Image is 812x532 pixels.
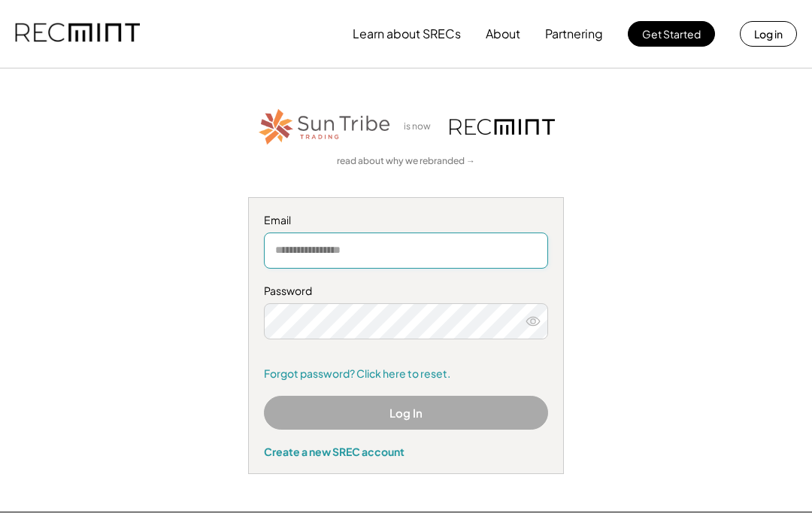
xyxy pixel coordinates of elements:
button: Partnering [545,19,603,49]
button: Log in [740,21,797,47]
img: recmint-logotype%403x.png [15,8,140,59]
div: Email [264,213,548,228]
a: Forgot password? Click here to reset. [264,366,548,382]
button: About [486,19,520,49]
a: read about why we rebranded → [337,155,475,168]
div: is now [400,120,442,133]
button: Learn about SRECs [353,19,461,49]
button: Get Started [628,21,715,47]
img: recmint-logotype%403x.png [450,119,555,135]
button: Log In [264,396,548,430]
div: Password [264,284,548,299]
div: Create a new SREC account [264,445,548,458]
img: STT_Horizontal_Logo%2B-%2BColor.png [257,106,392,147]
